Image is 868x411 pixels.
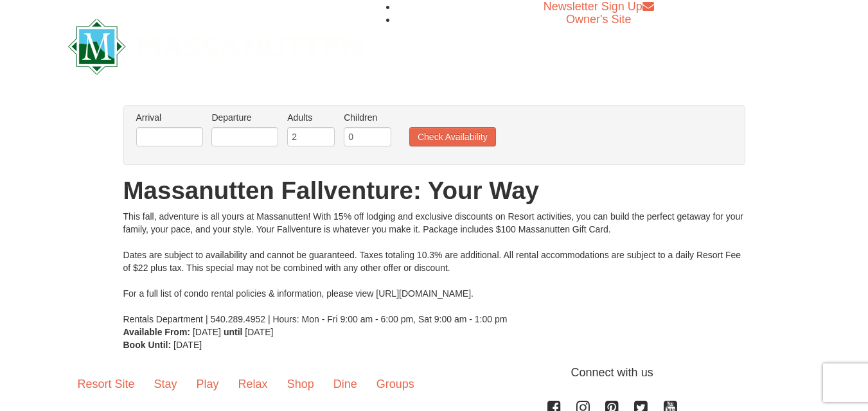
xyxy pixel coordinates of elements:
p: Connect with us [68,364,801,381]
label: Children [344,111,391,124]
a: Shop [278,364,324,404]
label: Departure [211,111,278,124]
a: Relax [229,364,278,404]
a: Play [187,364,229,404]
label: Adults [287,111,335,124]
strong: Available From: [123,327,191,337]
img: Massanutten Resort Logo [68,19,362,74]
span: [DATE] [245,327,273,337]
a: Groups [367,364,424,404]
a: Owner's Site [566,13,631,26]
button: Check Availability [409,127,496,146]
strong: Book Until: [123,340,172,350]
span: [DATE] [173,340,202,350]
a: Stay [145,364,187,404]
label: Arrival [136,111,203,124]
a: Massanutten Resort [68,30,362,60]
a: Resort Site [68,364,145,404]
strong: until [224,327,243,337]
a: Dine [324,364,367,404]
span: [DATE] [193,327,221,337]
div: This fall, adventure is all yours at Massanutten! With 15% off lodging and exclusive discounts on... [123,210,745,326]
h1: Massanutten Fallventure: Your Way [123,178,745,204]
